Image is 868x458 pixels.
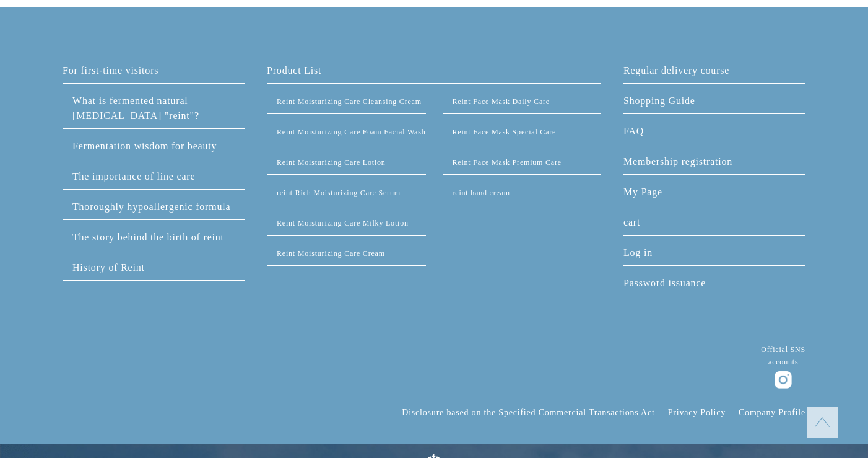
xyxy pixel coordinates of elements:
[739,408,805,417] a: Company Profile
[277,158,386,167] a: Reint Moisturizing Care Lotion
[623,215,805,235] a: cart
[63,63,245,83] a: For first-time visitors
[623,154,805,174] a: Membership registration
[623,185,805,205] a: My Page
[277,97,422,106] a: Reint Moisturizing Care Cleansing Cream
[623,63,805,83] a: Regular delivery course
[623,156,732,167] font: Membership registration
[277,188,401,197] a: reint Rich Moisturizing Care Serum
[277,249,385,258] a: Reint Moisturizing Care Cream
[267,65,321,76] font: Product List
[453,97,550,106] a: Reint Face Mask Daily Care
[402,408,654,417] a: Disclosure based on the Specified Commercial Transactions Act
[775,371,792,389] img: Instagram
[623,276,805,296] a: Password issuance
[277,128,425,136] a: Reint Moisturizing Care Foam Facial Wash
[623,65,729,76] font: Regular delivery course
[277,219,409,227] a: Reint Moisturizing Care Milky Lotion
[815,415,830,429] img: Back to top
[668,408,726,417] a: Privacy Policy
[768,358,798,366] font: accounts
[453,128,557,136] a: Reint Face Mask Special Care
[267,63,601,83] a: Product List
[623,95,695,106] font: Shopping Guide
[623,217,640,227] font: cart
[453,158,562,167] a: Reint Face Mask Premium Care
[623,187,662,197] font: My Page
[623,245,805,265] a: Log in
[623,124,805,144] a: FAQ
[72,141,217,151] a: Fermentation wisdom for beauty
[453,188,510,197] a: reint hand cream
[623,247,653,258] font: Log in
[761,345,805,354] font: Official SNS
[72,232,224,242] a: The story behind the birth of reint
[623,278,706,288] font: Password issuance
[72,201,230,212] a: Thoroughly hypoallergenic formula
[72,171,195,182] a: The importance of line care
[623,126,644,136] font: FAQ
[72,262,145,273] a: History of Reint
[623,94,805,113] a: Shopping Guide
[63,65,158,76] font: For first-time visitors
[72,95,199,121] a: What is fermented natural [MEDICAL_DATA] "reint"?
